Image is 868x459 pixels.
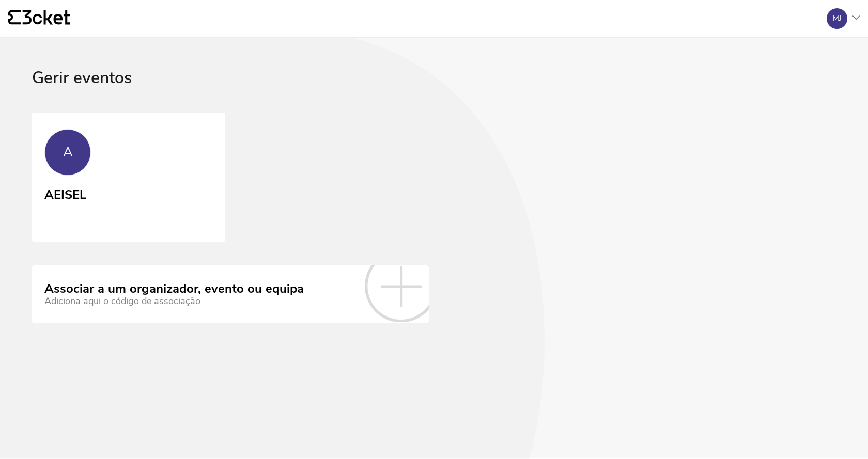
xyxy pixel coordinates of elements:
[8,10,70,27] a: {' '}
[44,184,86,202] div: AEISEL
[44,296,304,307] div: Adiciona aqui o código de associação
[63,145,73,160] div: A
[8,10,21,25] g: {' '}
[833,14,842,23] div: MJ
[32,113,225,242] a: A AEISEL
[32,265,429,323] a: Associar a um organizador, evento ou equipa Adiciona aqui o código de associação
[44,282,304,296] div: Associar a um organizador, evento ou equipa
[32,69,836,113] div: Gerir eventos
